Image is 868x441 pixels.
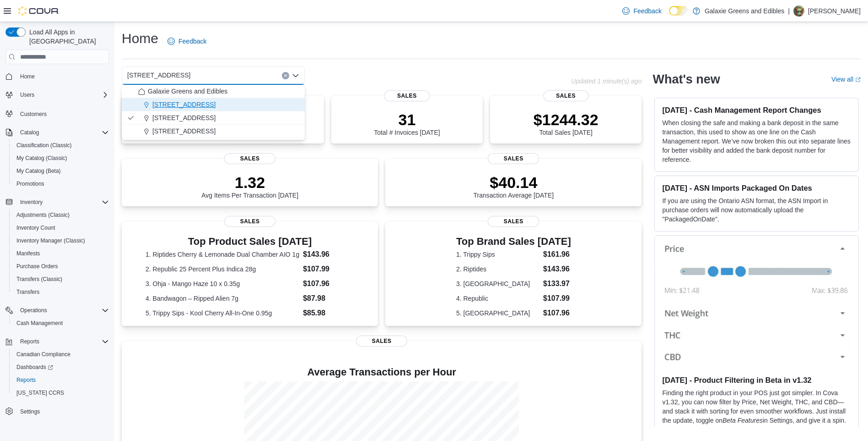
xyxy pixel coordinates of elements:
span: Transfers [16,288,39,296]
span: Users [20,91,34,99]
span: Operations [20,307,47,314]
svg: External link [855,77,861,83]
button: Inventory Count [9,221,113,234]
a: Canadian Compliance [13,349,74,360]
span: My Catalog (Classic) [13,153,109,164]
dt: 3. [GEOGRAPHIC_DATA] [456,279,539,288]
a: Adjustments (Classic) [13,209,73,220]
button: [STREET_ADDRESS] [122,98,305,111]
a: Home [16,71,38,82]
span: Sales [356,336,407,347]
p: [PERSON_NAME] [808,6,861,17]
div: Terri Ganczar [793,6,804,17]
button: Reports [16,336,43,347]
a: Feedback [619,2,665,20]
span: Purchase Orders [16,263,58,270]
a: Reports [13,375,39,386]
p: $1244.32 [534,110,598,129]
a: Classification (Classic) [13,140,75,151]
button: Purchase Orders [9,260,113,273]
div: Avg Items Per Transaction [DATE] [201,173,298,199]
button: Galaxie Greens and Edibles [122,85,305,98]
a: Feedback [164,32,210,50]
h2: What's new [652,72,720,87]
span: [STREET_ADDRESS] [152,113,216,122]
span: [US_STATE] CCRS [16,389,64,397]
dd: $87.98 [303,293,354,304]
button: Reports [2,335,113,348]
a: Transfers [13,287,43,298]
span: [STREET_ADDRESS] [152,127,216,136]
img: Cova [18,6,59,16]
dt: 5. [GEOGRAPHIC_DATA] [456,309,539,318]
span: Manifests [13,248,109,259]
button: Transfers (Classic) [9,273,113,286]
dt: 1. Riptides Cherry & Lemonade Dual Chamber AIO 1g [146,250,299,259]
h3: [DATE] - Cash Management Report Changes [662,105,851,115]
button: Catalog [2,126,113,139]
span: Catalog [20,129,39,136]
div: Choose from the following options [122,85,305,138]
div: Total Sales [DATE] [534,110,598,136]
span: Operations [16,305,109,316]
span: Classification (Classic) [16,142,72,149]
button: Users [2,88,113,101]
span: Feedback [633,6,661,16]
dt: 3. Ohja - Mango Haze 10 x 0.35g [146,279,299,288]
span: Inventory [20,198,43,206]
span: Settings [20,408,40,415]
dt: 1. Trippy Sips [456,250,539,259]
span: Catalog [16,127,109,138]
span: Sales [488,153,539,164]
span: My Catalog (Beta) [13,165,109,176]
a: [US_STATE] CCRS [13,387,68,398]
button: [US_STATE] CCRS [9,386,113,399]
button: Inventory Manager (Classic) [9,234,113,247]
a: Dashboards [9,361,113,374]
dt: 4. Republic [456,294,539,303]
span: Dashboards [16,364,53,371]
span: Adjustments (Classic) [16,211,70,219]
span: Inventory Manager (Classic) [13,235,109,246]
dt: 2. Riptides [456,265,539,274]
p: 1.32 [201,173,298,192]
h3: Top Brand Sales [DATE] [456,236,571,247]
span: Reports [16,336,109,347]
dd: $85.98 [303,308,354,319]
span: Reports [16,376,36,384]
dt: 4. Bandwagon – Ripped Alien 7g [146,294,299,303]
button: Home [2,70,113,83]
span: Sales [224,216,275,227]
button: Clear input [282,72,289,79]
span: Feedback [178,37,206,46]
span: Customers [16,108,109,119]
button: [STREET_ADDRESS] [122,125,305,138]
button: Classification (Classic) [9,139,113,152]
p: Galaxie Greens and Edibles [705,6,784,17]
span: [STREET_ADDRESS] [152,100,216,109]
button: Inventory [16,197,46,208]
a: View allExternal link [831,76,861,83]
button: Reports [9,374,113,386]
h1: Home [122,29,158,48]
span: [STREET_ADDRESS] [127,70,190,81]
dd: $143.96 [303,249,354,260]
button: Catalog [16,127,43,138]
span: Sales [488,216,539,227]
p: If you are using the Ontario ASN format, the ASN Import in purchase orders will now automatically... [662,196,851,224]
span: Sales [224,153,275,164]
dd: $107.96 [543,308,571,319]
span: Promotions [16,180,44,187]
button: Manifests [9,247,113,260]
button: Canadian Compliance [9,348,113,361]
button: Adjustments (Classic) [9,209,113,221]
a: Dashboards [13,362,57,373]
button: Operations [2,304,113,317]
span: Home [16,71,109,82]
span: Purchase Orders [13,261,109,272]
dt: 5. Trippy Sips - Kool Cherry All-In-One 0.95g [146,309,299,318]
button: My Catalog (Classic) [9,152,113,165]
a: Transfers (Classic) [13,274,66,285]
span: Washington CCRS [13,387,109,398]
span: Inventory Count [13,222,109,233]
